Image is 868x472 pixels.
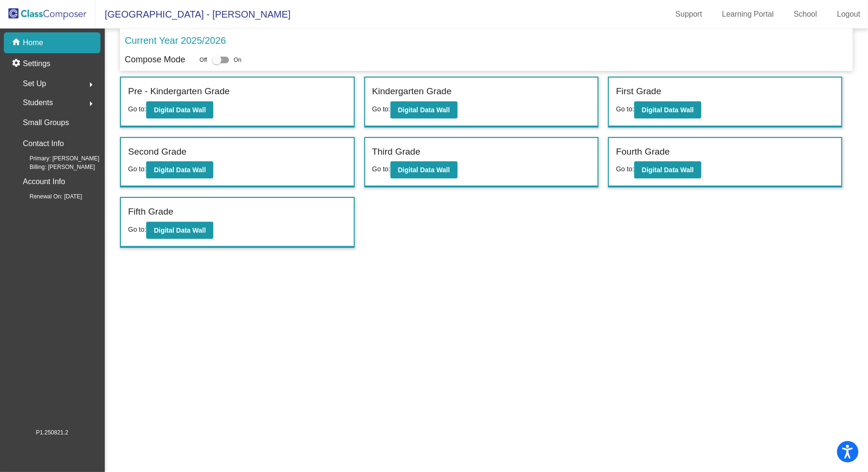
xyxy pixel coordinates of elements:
[23,175,65,188] p: Account Info
[154,166,206,174] b: Digital Data Wall
[642,106,694,114] b: Digital Data Wall
[146,161,213,178] button: Digital Data Wall
[14,154,100,163] span: Primary: [PERSON_NAME]
[128,105,146,113] span: Go to:
[786,7,825,22] a: School
[390,101,458,118] button: Digital Data Wall
[398,106,450,114] b: Digital Data Wall
[372,165,390,173] span: Go to:
[372,85,452,98] label: Kindergarten Grade
[146,222,213,239] button: Digital Data Wall
[23,37,43,49] p: Home
[23,116,69,129] p: Small Groups
[23,137,64,150] p: Contact Info
[14,163,95,171] span: Billing: [PERSON_NAME]
[125,33,226,48] p: Current Year 2025/2026
[234,56,241,64] span: On
[95,7,290,22] span: [GEOGRAPHIC_DATA] - [PERSON_NAME]
[128,226,146,233] span: Go to:
[715,7,782,22] a: Learning Portal
[125,53,185,66] p: Compose Mode
[616,105,634,113] span: Go to:
[829,7,868,22] a: Logout
[128,85,229,98] label: Pre - Kindergarten Grade
[642,166,694,174] b: Digital Data Wall
[634,101,701,118] button: Digital Data Wall
[14,192,82,201] span: Renewal On: [DATE]
[634,161,701,178] button: Digital Data Wall
[23,77,46,90] span: Set Up
[128,165,146,173] span: Go to:
[668,7,710,22] a: Support
[85,79,97,90] mat-icon: arrow_right
[616,145,670,159] label: Fourth Grade
[398,166,450,174] b: Digital Data Wall
[372,105,390,113] span: Go to:
[23,58,50,69] p: Settings
[616,85,661,98] label: First Grade
[11,58,23,69] mat-icon: settings
[200,56,207,64] span: Off
[372,145,420,159] label: Third Grade
[11,37,23,49] mat-icon: home
[23,96,53,109] span: Students
[146,101,213,118] button: Digital Data Wall
[390,161,458,178] button: Digital Data Wall
[154,226,206,234] b: Digital Data Wall
[128,145,187,159] label: Second Grade
[128,205,173,219] label: Fifth Grade
[616,165,634,173] span: Go to:
[85,98,97,109] mat-icon: arrow_right
[154,106,206,114] b: Digital Data Wall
